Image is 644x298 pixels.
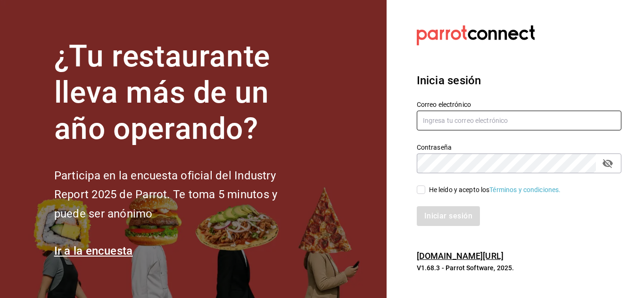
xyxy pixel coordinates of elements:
[600,155,616,171] button: passwordField
[417,144,621,151] label: Contraseña
[429,185,561,195] div: He leído y acepto los
[417,263,621,273] p: V1.68.3 - Parrot Software, 2025.
[54,244,133,258] a: Ir a la encuesta
[417,72,621,89] h3: Inicia sesión
[54,166,309,224] h2: Participa en la encuesta oficial del Industry Report 2025 de Parrot. Te toma 5 minutos y puede se...
[54,39,309,147] h1: ¿Tu restaurante lleva más de un año operando?
[417,101,621,108] label: Correo electrónico
[417,111,621,130] input: Ingresa tu correo electrónico
[417,251,504,261] a: [DOMAIN_NAME][URL]
[489,186,561,193] a: Términos y condiciones.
